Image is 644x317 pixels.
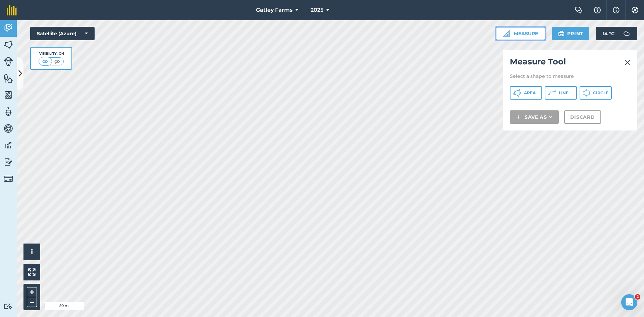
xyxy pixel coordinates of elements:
[510,86,542,100] button: Area
[575,7,583,13] img: Two speech bubbles overlapping with the left bubble in the forefront
[510,73,631,80] p: Select a shape to measure
[580,86,612,100] button: Circle
[558,30,565,38] img: svg+xml;base64,PHN2ZyB4bWxucz0iaHR0cDovL3d3dy53My5vcmcvMjAwMC9zdmciIHdpZHRoPSIxOSIgaGVpZ2h0PSIyNC...
[564,110,601,124] button: Discard
[516,113,521,121] img: svg+xml;base64,PHN2ZyB4bWxucz0iaHR0cDovL3d3dy53My5vcmcvMjAwMC9zdmciIHdpZHRoPSIxNCIgaGVpZ2h0PSIyNC...
[631,7,639,13] img: A cog icon
[4,157,13,167] img: svg+xml;base64,PD94bWwgdmVyc2lvbj0iMS4wIiBlbmNvZGluZz0idXRmLTgiPz4KPCEtLSBHZW5lcmF0b3I6IEFkb2JlIE...
[311,6,323,14] span: 2025
[30,27,95,40] button: Satellite (Azure)
[7,5,17,15] img: fieldmargin Logo
[510,56,631,70] h2: Measure Tool
[559,90,569,96] span: Line
[4,90,13,100] img: svg+xml;base64,PHN2ZyB4bWxucz0iaHR0cDovL3d3dy53My5vcmcvMjAwMC9zdmciIHdpZHRoPSI1NiIgaGVpZ2h0PSI2MC...
[4,40,13,50] img: svg+xml;base64,PHN2ZyB4bWxucz0iaHR0cDovL3d3dy53My5vcmcvMjAwMC9zdmciIHdpZHRoPSI1NiIgaGVpZ2h0PSI2MC...
[4,140,13,150] img: svg+xml;base64,PD94bWwgdmVyc2lvbj0iMS4wIiBlbmNvZGluZz0idXRmLTgiPz4KPCEtLSBHZW5lcmF0b3I6IEFkb2JlIE...
[621,294,637,310] iframe: Intercom live chat
[27,287,37,297] button: +
[31,248,33,256] span: i
[27,297,37,307] button: –
[593,7,601,13] img: A question mark icon
[603,27,614,40] span: 14 ° C
[4,107,13,117] img: svg+xml;base64,PD94bWwgdmVyc2lvbj0iMS4wIiBlbmNvZGluZz0idXRmLTgiPz4KPCEtLSBHZW5lcmF0b3I6IEFkb2JlIE...
[41,58,49,65] img: svg+xml;base64,PHN2ZyB4bWxucz0iaHR0cDovL3d3dy53My5vcmcvMjAwMC9zdmciIHdpZHRoPSI1MCIgaGVpZ2h0PSI0MC...
[524,90,536,96] span: Area
[4,123,13,134] img: svg+xml;base64,PD94bWwgdmVyc2lvbj0iMS4wIiBlbmNvZGluZz0idXRmLTgiPz4KPCEtLSBHZW5lcmF0b3I6IEFkb2JlIE...
[510,110,559,124] button: Save as
[4,57,13,66] img: svg+xml;base64,PD94bWwgdmVyc2lvbj0iMS4wIiBlbmNvZGluZz0idXRmLTgiPz4KPCEtLSBHZW5lcmF0b3I6IEFkb2JlIE...
[635,294,640,300] span: 2
[256,6,292,14] span: Gatley Farms
[625,58,631,66] img: svg+xml;base64,PHN2ZyB4bWxucz0iaHR0cDovL3d3dy53My5vcmcvMjAwMC9zdmciIHdpZHRoPSIyMiIgaGVpZ2h0PSIzMC...
[28,268,36,276] img: Four arrows, one pointing top left, one top right, one bottom right and the last bottom left
[39,51,64,56] div: Visibility: On
[503,30,510,37] img: Ruler icon
[545,86,577,100] button: Line
[620,27,633,40] img: svg+xml;base64,PD94bWwgdmVyc2lvbj0iMS4wIiBlbmNvZGluZz0idXRmLTgiPz4KPCEtLSBHZW5lcmF0b3I6IEFkb2JlIE...
[4,73,13,83] img: svg+xml;base64,PHN2ZyB4bWxucz0iaHR0cDovL3d3dy53My5vcmcvMjAwMC9zdmciIHdpZHRoPSI1NiIgaGVpZ2h0PSI2MC...
[593,90,608,96] span: Circle
[613,6,620,14] img: svg+xml;base64,PHN2ZyB4bWxucz0iaHR0cDovL3d3dy53My5vcmcvMjAwMC9zdmciIHdpZHRoPSIxNyIgaGVpZ2h0PSIxNy...
[552,27,590,40] button: Print
[596,27,637,40] button: 14 °C
[4,303,13,310] img: svg+xml;base64,PD94bWwgdmVyc2lvbj0iMS4wIiBlbmNvZGluZz0idXRmLTgiPz4KPCEtLSBHZW5lcmF0b3I6IEFkb2JlIE...
[496,27,545,40] button: Measure
[4,23,13,33] img: svg+xml;base64,PD94bWwgdmVyc2lvbj0iMS4wIiBlbmNvZGluZz0idXRmLTgiPz4KPCEtLSBHZW5lcmF0b3I6IEFkb2JlIE...
[23,244,40,260] button: i
[53,58,61,65] img: svg+xml;base64,PHN2ZyB4bWxucz0iaHR0cDovL3d3dy53My5vcmcvMjAwMC9zdmciIHdpZHRoPSI1MCIgaGVpZ2h0PSI0MC...
[4,174,13,183] img: svg+xml;base64,PD94bWwgdmVyc2lvbj0iMS4wIiBlbmNvZGluZz0idXRmLTgiPz4KPCEtLSBHZW5lcmF0b3I6IEFkb2JlIE...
